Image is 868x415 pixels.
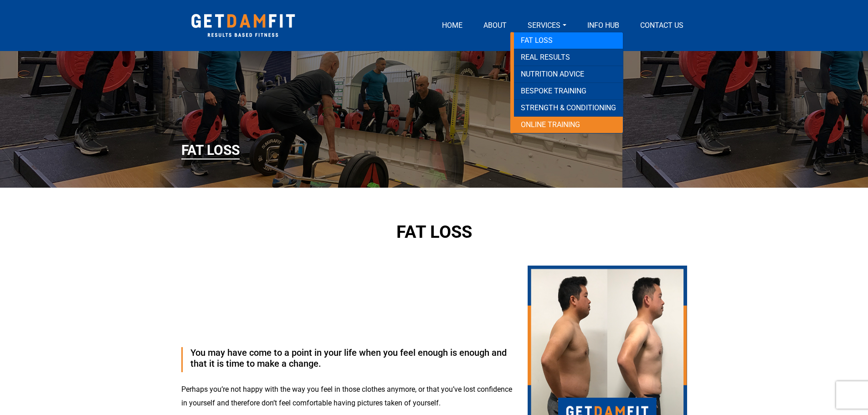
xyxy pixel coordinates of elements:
[514,32,623,49] a: Fat loss
[584,20,623,31] a: Info Hub
[514,100,623,117] a: Strength & Conditioning
[637,20,687,31] a: Contact us
[514,66,623,83] a: Nutrition Advice
[190,347,514,369] h3: You may have come to a point in your life when you feel enough is enough and that it is time to m...
[480,20,510,31] a: About
[181,142,240,159] h4: Fat loss
[241,222,628,243] h2: Fat Loss
[514,49,623,66] a: REAL RESULTS
[438,20,466,31] a: Home
[524,20,570,31] a: Services
[514,117,623,133] a: Online training
[514,83,623,100] a: Bespoke Training
[181,383,514,410] p: Perhaps you’re not happy with the way you feel in those clothes anymore, or that you’ve lost conf...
